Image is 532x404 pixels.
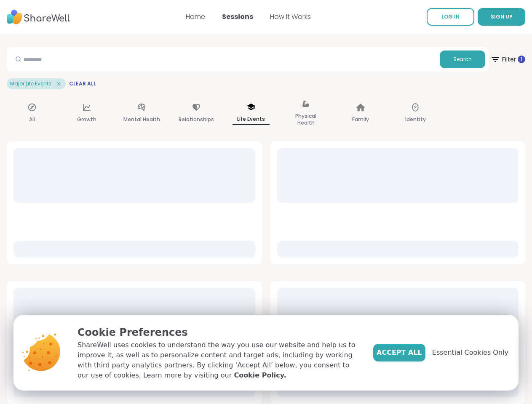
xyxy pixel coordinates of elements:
[78,325,360,340] p: Cookie Preferences
[222,12,253,21] a: Sessions
[440,50,485,68] button: Search
[490,47,525,72] button: Filter 1
[521,56,522,63] span: 1
[123,114,160,125] p: Mental Health
[373,344,425,361] button: Accept All
[427,8,474,26] a: LOG IN
[29,114,35,125] p: All
[179,114,214,125] p: Relationships
[490,49,525,69] span: Filter
[186,12,205,21] a: Home
[432,348,508,358] span: Essential Cookies Only
[352,114,369,125] p: Family
[287,111,324,128] p: Physical Health
[78,340,360,380] p: ShareWell uses cookies to understand the way you use our website and help us to improve it, as we...
[234,370,286,380] a: Cookie Policy.
[10,80,51,87] span: Major Life Events
[7,5,70,29] img: ShareWell Nav Logo
[77,114,96,125] p: Growth
[233,114,270,125] p: Life Events
[441,13,460,20] span: LOG IN
[377,348,422,358] span: Accept All
[453,56,472,63] span: Search
[491,13,513,20] span: SIGN UP
[478,8,525,26] button: SIGN UP
[69,80,96,87] span: Clear All
[270,12,311,21] a: How It Works
[405,114,426,125] p: Identity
